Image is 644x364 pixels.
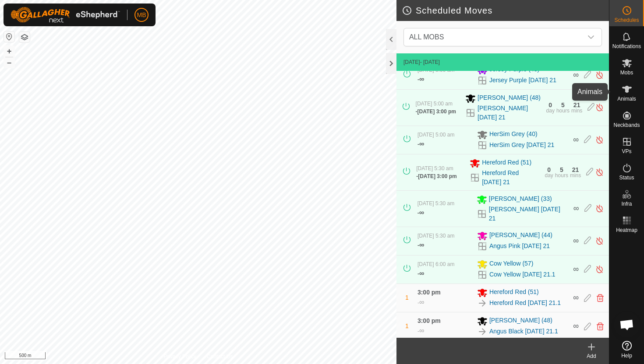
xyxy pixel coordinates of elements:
[418,67,454,73] span: [DATE] 5:00 am
[163,353,196,360] a: Privacy Policy
[416,165,453,171] span: [DATE] 5:30 am
[406,28,582,46] span: ALL MOBS
[478,104,541,122] a: [PERSON_NAME] [DATE] 21
[137,10,146,20] span: MB
[418,261,454,267] span: [DATE] 6:00 am
[207,353,233,360] a: Contact Us
[617,96,636,101] span: Animals
[418,74,424,84] div: -
[420,59,440,65] span: - [DATE]
[622,149,631,154] span: VPs
[595,70,604,80] img: Turn off schedule move
[570,173,581,178] div: mins
[478,93,541,104] span: [PERSON_NAME] (48)
[595,236,604,245] img: Turn off schedule move
[489,129,538,140] span: HerSim Grey (40)
[419,75,424,83] span: ∞
[573,204,579,213] span: ∞
[403,59,420,65] span: [DATE]
[489,259,533,269] span: Cow Yellow (57)
[402,5,609,16] h2: Scheduled Moves
[489,205,568,223] a: [PERSON_NAME] [DATE] 21
[548,102,552,108] div: 0
[616,227,637,233] span: Heatmap
[405,322,409,329] span: 1
[418,173,456,179] span: [DATE] 3:00 pm
[573,236,579,245] span: ∞
[11,7,120,23] img: Gallagher Logo
[595,103,604,112] img: Turn off schedule move
[555,173,568,178] div: hours
[409,33,444,41] span: ALL MOBS
[573,322,579,330] span: ∞
[4,46,14,56] button: +
[621,201,632,206] span: Infra
[547,167,551,173] div: 0
[545,173,553,178] div: day
[613,122,640,128] span: Neckbands
[419,298,424,306] span: ∞
[571,108,582,113] div: mins
[489,327,558,336] a: Angus Black [DATE] 21.1
[416,108,456,115] div: -
[614,311,640,338] div: Open chat
[561,102,565,108] div: 5
[621,353,632,358] span: Help
[419,241,424,248] span: ∞
[489,231,552,241] span: [PERSON_NAME] (44)
[582,28,600,46] div: dropdown trigger
[419,209,424,216] span: ∞
[489,241,550,251] a: Angus Pink [DATE] 21
[405,294,409,301] span: 1
[573,70,579,79] span: ∞
[418,108,456,115] span: [DATE] 3:00 pm
[418,240,424,250] div: -
[572,167,579,173] div: 21
[482,158,531,168] span: Hereford Red (51)
[595,168,604,177] img: Turn off schedule move
[419,140,424,147] span: ∞
[620,70,633,75] span: Mobs
[556,108,570,113] div: hours
[546,108,555,113] div: day
[595,265,604,274] img: Turn off schedule move
[489,298,561,308] a: Hereford Red [DATE] 21.1
[609,337,644,362] a: Help
[482,168,539,187] a: Hereford Red [DATE] 21
[573,293,579,302] span: ∞
[560,167,563,173] div: 5
[489,270,556,279] a: Cow Yellow [DATE] 21.1
[614,17,639,23] span: Schedules
[418,297,424,308] div: -
[595,204,604,213] img: Turn off schedule move
[595,135,604,144] img: Turn off schedule move
[419,269,424,277] span: ∞
[489,140,554,150] a: HerSim Grey [DATE] 21
[418,289,441,296] span: 3:00 pm
[477,298,488,308] img: To
[574,352,609,360] div: Add
[612,44,641,49] span: Notifications
[418,325,424,336] div: -
[4,31,14,42] button: Reset Map
[489,76,556,85] a: Jersey Purple [DATE] 21
[418,139,424,149] div: -
[489,316,552,326] span: [PERSON_NAME] (48)
[418,268,424,279] div: -
[573,102,580,108] div: 21
[477,326,488,337] img: To
[573,265,579,273] span: ∞
[19,32,30,42] button: Map Layers
[418,132,454,138] span: [DATE] 5:00 am
[489,194,552,205] span: [PERSON_NAME] (33)
[418,207,424,218] div: -
[419,327,424,334] span: ∞
[573,135,579,144] span: ∞
[416,172,456,180] div: -
[489,287,539,298] span: Hereford Red (51)
[418,233,454,239] span: [DATE] 5:30 am
[418,200,454,206] span: [DATE] 5:30 am
[619,175,634,180] span: Status
[418,317,441,324] span: 3:00 pm
[4,57,14,68] button: –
